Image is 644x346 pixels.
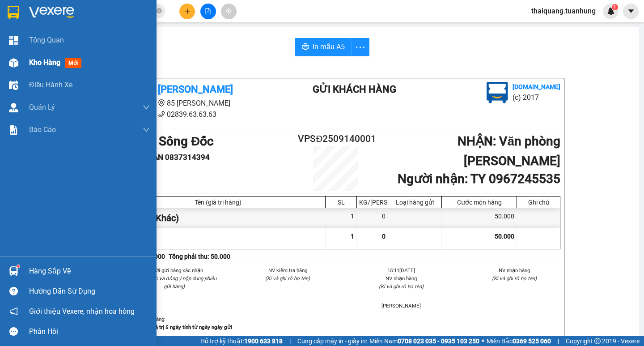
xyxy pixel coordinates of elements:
[143,104,150,111] span: down
[9,287,18,295] span: question-circle
[355,302,447,310] li: [PERSON_NAME]
[355,266,447,274] li: 15:11[DATE]
[313,84,396,95] b: Gửi khách hàng
[179,4,195,19] button: plus
[382,233,386,240] span: 0
[9,327,18,336] span: message
[469,266,561,274] li: NV nhận hàng
[29,102,55,113] span: Quản Lý
[442,208,517,228] div: 50.000
[351,233,354,240] span: 1
[458,134,560,168] b: NHẬN : Văn phòng [PERSON_NAME]
[111,208,326,228] div: 1 THÙNG (Khác)
[355,274,447,282] li: NV nhận hàng
[110,134,214,149] b: GỬI : VP Sông Đốc
[289,336,291,346] span: |
[169,253,230,260] b: Tổng phải thu: 50.000
[398,171,560,186] b: Người nhận : TY 0967245535
[157,8,162,13] span: close-circle
[492,275,537,282] i: (Kí và ghi rõ họ tên)
[29,285,150,298] div: Hướng dẫn sử dụng
[184,8,191,14] span: plus
[200,336,283,346] span: Hỗ trợ kỹ thuật:
[221,4,237,19] button: aim
[110,109,277,120] li: 02839.63.63.63
[519,199,558,206] div: Ghi chú
[524,5,603,17] span: thaiquang.tuanhung
[65,58,81,68] span: mới
[558,336,559,346] span: |
[398,337,479,345] strong: 0708 023 035 - 0935 103 250
[326,208,357,228] div: 1
[110,98,277,109] li: 85 [PERSON_NAME]
[143,126,150,133] span: down
[359,199,386,206] div: KG/[PERSON_NAME]
[17,265,20,268] sup: 1
[298,132,373,146] h2: VPSĐ2509140001
[379,283,424,290] i: (Kí và ghi rõ họ tên)
[613,4,616,10] span: 1
[295,38,352,56] button: printerIn mẫu A5
[29,306,135,317] span: Giới thiệu Vexere, nhận hoa hồng
[482,339,484,343] span: ⚪️
[513,92,560,103] li: (c) 2017
[265,275,310,282] i: (Kí và ghi rõ họ tên)
[352,42,369,53] span: more
[594,338,601,344] span: copyright
[9,58,18,68] img: warehouse-icon
[297,336,367,346] span: Cung cấp máy in - giấy in:
[623,4,639,19] button: caret-down
[495,233,514,240] span: 50.000
[444,199,514,206] div: Cước món hàng
[9,36,18,45] img: dashboard-icon
[9,266,18,276] img: warehouse-icon
[8,6,19,19] img: logo-vxr
[110,324,232,330] strong: -Phiếu này chỉ có giá trị 5 ngày tính từ ngày ngày gửi
[200,4,216,19] button: file-add
[29,34,64,46] span: Tổng Quan
[390,199,439,206] div: Loại hàng gửi
[313,41,345,52] span: In mẫu A5
[513,83,560,90] b: [DOMAIN_NAME]
[612,4,618,10] sup: 1
[244,337,283,345] strong: 1900 633 818
[357,208,388,228] div: 0
[132,275,216,290] i: (Tôi đã đọc và đồng ý nộp dung phiếu gửi hàng)
[128,266,220,274] li: Người gửi hàng xác nhận
[225,8,232,14] span: aim
[157,7,162,16] span: close-circle
[242,266,334,274] li: NV kiểm tra hàng
[158,99,165,107] span: environment
[328,199,354,206] div: SL
[29,79,72,90] span: Điều hành xe
[113,199,323,206] div: Tên (giá trị hàng)
[29,58,60,67] span: Kho hàng
[158,111,165,118] span: phone
[110,153,210,162] b: Người gửi : DÂN 0837314394
[9,125,18,135] img: solution-icon
[29,124,56,135] span: Báo cáo
[9,103,18,112] img: warehouse-icon
[29,325,150,338] div: Phản hồi
[627,7,635,15] span: caret-down
[205,8,211,14] span: file-add
[29,265,150,278] div: Hàng sắp về
[9,307,18,316] span: notification
[487,336,551,346] span: Miền Bắc
[352,38,369,56] button: more
[369,336,479,346] span: Miền Nam
[607,7,615,15] img: icon-new-feature
[487,82,508,103] img: logo.jpg
[302,43,309,51] span: printer
[9,81,18,90] img: warehouse-icon
[158,84,233,95] b: [PERSON_NAME]
[513,337,551,345] strong: 0369 525 060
